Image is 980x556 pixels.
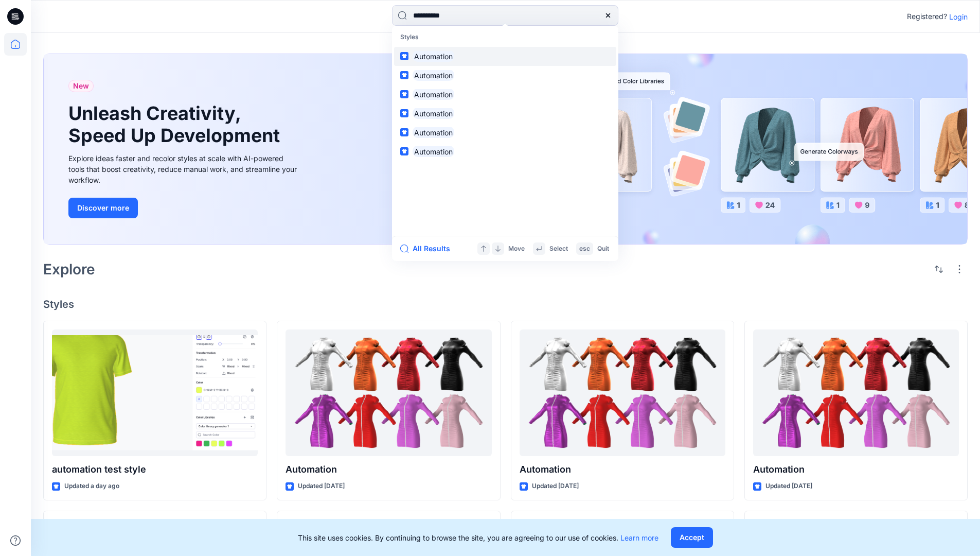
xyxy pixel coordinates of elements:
[394,104,616,123] a: Automation
[753,329,959,457] a: Automation
[64,481,119,492] p: Updated a day ago
[286,329,491,457] a: Automation
[597,244,609,254] p: Quit
[579,244,590,254] p: esc
[671,527,713,548] button: Accept
[549,244,568,254] p: Select
[413,89,454,100] mark: Automation
[52,462,258,477] p: automation test style
[400,242,457,255] button: All Results
[520,329,725,457] a: Automation
[394,123,616,142] a: Automation
[68,198,138,218] button: Discover more
[520,462,725,477] p: Automation
[298,532,658,543] p: This site uses cookies. By continuing to browse the site, you are agreeing to our use of cookies.
[286,462,491,477] p: Automation
[394,66,616,85] a: Automation
[394,142,616,161] a: Automation
[43,298,968,310] h4: Styles
[68,198,300,218] a: Discover more
[413,50,454,62] mark: Automation
[298,481,345,492] p: Updated [DATE]
[753,462,959,477] p: Automation
[508,244,525,254] p: Move
[949,11,968,22] p: Login
[68,102,284,147] h1: Unleash Creativity, Speed Up Development
[43,261,95,277] h2: Explore
[413,127,454,138] mark: Automation
[620,533,658,542] a: Learn more
[73,80,89,92] span: New
[52,329,258,457] a: automation test style
[413,108,454,119] mark: Automation
[413,146,454,158] mark: Automation
[532,481,579,492] p: Updated [DATE]
[413,69,454,81] mark: Automation
[68,153,300,185] div: Explore ideas faster and recolor styles at scale with AI-powered tools that boost creativity, red...
[907,10,947,23] p: Registered?
[394,47,616,66] a: Automation
[394,28,616,47] p: Styles
[765,481,812,492] p: Updated [DATE]
[394,85,616,104] a: Automation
